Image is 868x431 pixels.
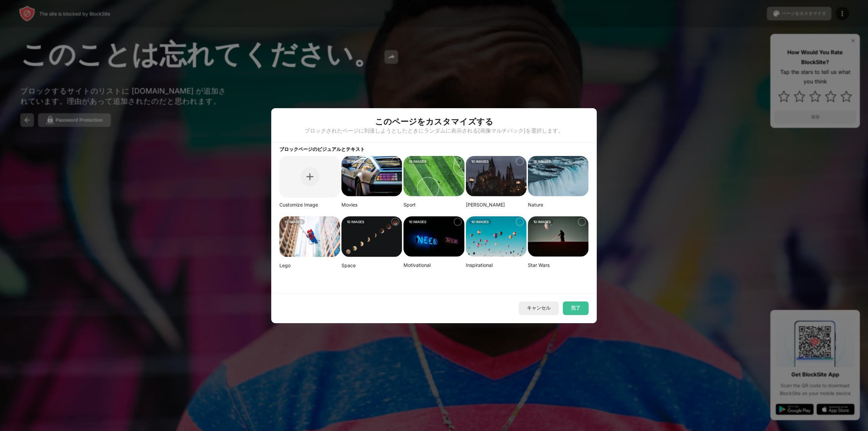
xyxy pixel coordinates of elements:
[528,216,589,257] img: image-22-small.png
[469,219,491,224] div: 10 IMAGES
[466,202,527,208] div: [PERSON_NAME]
[344,219,367,224] div: 10 IMAGES
[282,219,305,224] div: 10 IMAGES
[279,202,340,208] div: Customize Image
[341,262,402,269] div: Space
[531,159,553,164] div: 18 IMAGES
[271,142,597,152] div: ブロックページのビジュアルとテキスト
[406,219,429,224] div: 10 IMAGES
[466,262,527,268] div: Inspirational
[344,159,367,164] div: 10 IMAGES
[403,156,464,197] img: jeff-wang-p2y4T4bFws4-unsplash-small.png
[341,216,402,257] img: linda-xu-KsomZsgjLSA-unsplash.png
[279,216,340,257] img: mehdi-messrro-gIpJwuHVwt0-unsplash-small.png
[279,262,340,269] div: Lego
[341,202,402,208] div: Movies
[403,202,464,208] div: Sport
[528,262,589,268] div: Star Wars
[304,127,564,134] div: ブロックされたページに到達しようとしたときにランダムに表示される[画像マルチパック]を選択します。
[528,156,589,197] img: aditya-chinchure-LtHTe32r_nA-unsplash.png
[519,301,559,315] button: キャンセル
[403,262,464,268] div: Motivational
[403,216,464,257] img: alexis-fauvet-qfWf9Muwp-c-unsplash-small.png
[528,202,589,208] div: Nature
[563,301,589,315] button: 完了
[469,159,491,164] div: 10 IMAGES
[341,156,402,197] img: image-26.png
[307,173,313,180] img: plus.svg
[466,156,527,197] img: aditya-vyas-5qUJfO4NU4o-unsplash-small.png
[466,216,527,257] img: ian-dooley-DuBNA1QMpPA-unsplash-small.png
[406,159,429,164] div: 10 IMAGES
[375,116,493,127] div: このページをカスタマイズする
[531,219,553,224] div: 10 IMAGES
